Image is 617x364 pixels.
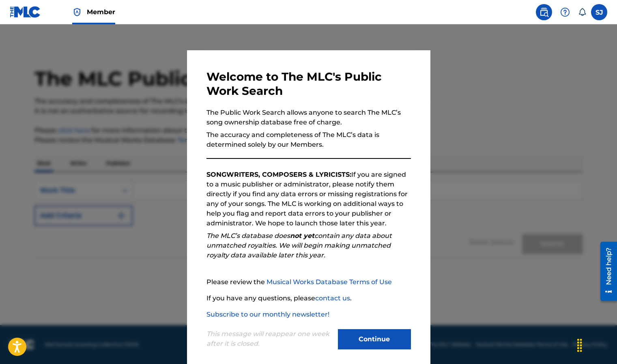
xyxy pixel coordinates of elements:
[267,278,392,286] a: Musical Works Database Terms of Use
[72,7,82,17] img: Top Rightsholder
[560,7,570,17] img: help
[578,8,586,16] div: Notifications
[290,232,314,240] strong: not yet
[539,7,549,17] img: search
[206,171,351,178] strong: SONGWRITERS, COMPOSERS & LYRICISTS:
[206,277,411,287] p: Please review the
[87,7,115,17] span: Member
[10,6,41,18] img: MLC Logo
[338,329,411,349] button: Continue
[576,325,617,364] iframe: Chat Widget
[206,310,329,318] a: Subscribe to our monthly newsletter!
[206,130,411,150] p: The accuracy and completeness of The MLC’s data is determined solely by our Members.
[536,4,552,20] a: Public Search
[206,293,411,303] p: If you have any questions, please .
[206,170,411,228] p: If you are signed to a music publisher or administrator, please notify them directly if you find ...
[315,294,350,302] a: contact us
[206,232,392,259] em: The MLC’s database does contain any data about unmatched royalties. We will begin making unmatche...
[206,329,333,349] p: This message will reappear one week after it is closed.
[594,239,617,304] iframe: Resource Center
[206,108,411,127] p: The Public Work Search allows anyone to search The MLC’s song ownership database free of charge.
[206,70,411,98] h3: Welcome to The MLC's Public Work Search
[591,4,607,20] div: User Menu
[573,333,586,358] div: Drag
[557,4,573,20] div: Help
